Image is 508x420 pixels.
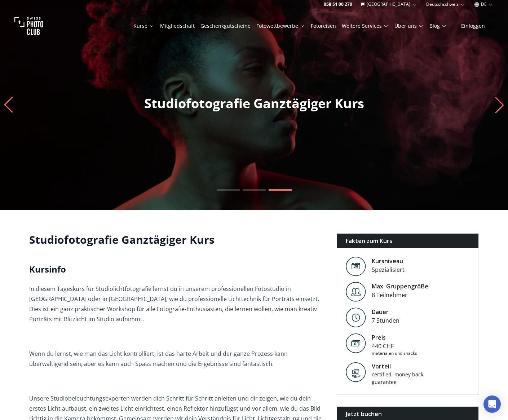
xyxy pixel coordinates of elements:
button: Fotowettbewerbe [253,21,308,31]
button: Einloggen [452,21,494,31]
img: Level [346,308,366,327]
button: Geschenkgutscheine [198,21,253,31]
button: Weitere Services [339,21,392,31]
a: Weitere Services [342,22,389,30]
div: Max. Gruppengröße [372,282,428,291]
img: Vorteil [346,362,366,382]
img: Preis [346,333,366,353]
div: Fakten zum Kurs [337,234,479,248]
div: certified, money back guarantee [372,371,433,386]
div: 7 Stunden [372,316,399,325]
div: Open Intercom Messenger [483,395,501,413]
button: Fotoreisen [308,21,339,31]
div: 8 Teilnehmer [372,291,428,299]
a: Fotowettbewerbe [256,22,305,30]
a: Blog [429,22,447,30]
p: Wenn du lernst, wie man das Licht kontrolliert, ist das harte Arbeit und der ganze Prozess kann ü... [29,349,325,369]
div: Vorteil [372,362,433,371]
p: In diesem Tageskurs für Studiolichtfotografie lernst du in unserem professionellen Fotostudio in ... [29,284,325,324]
a: 058 51 00 270 [324,1,352,7]
a: Geschenkgutscheine [200,22,251,30]
div: Kursniveau [372,257,405,265]
img: Swiss photo club [14,12,43,40]
div: materialen und snacks [372,350,417,356]
div: Preis [372,333,417,342]
div: Dauer [372,308,399,316]
a: Kurse [133,22,154,30]
button: Mitgliedschaft [157,21,198,31]
button: Kurse [131,21,157,31]
div: 440 CHF [372,342,417,350]
h1: Studiofotografie Ganztägiger Kurs [29,233,325,246]
button: Über uns [392,21,427,31]
h2: Kursinfo [29,264,325,275]
a: Über uns [394,22,424,30]
img: Level [346,282,366,302]
a: Mitgliedschaft [160,22,195,30]
img: Level [346,257,366,277]
button: Blog [427,21,450,31]
a: Fotoreisen [311,22,336,30]
div: Spezialisiert [372,265,405,274]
